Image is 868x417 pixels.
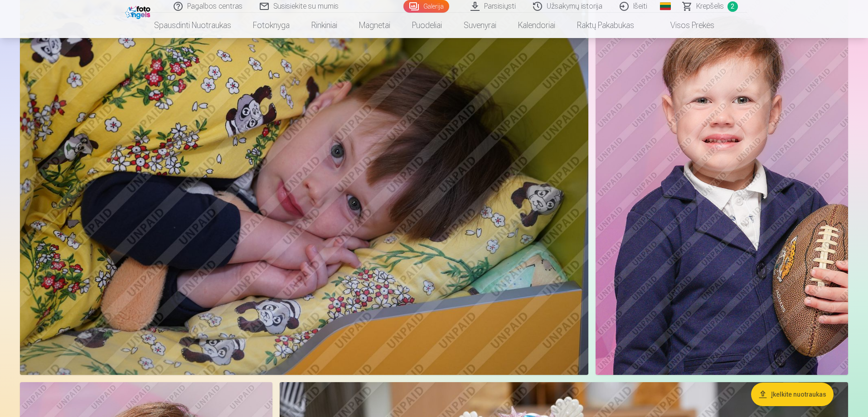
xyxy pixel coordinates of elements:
span: Krepšelis [696,1,724,12]
a: Rinkiniai [301,13,348,38]
img: /fa2 [125,4,153,19]
a: Puodeliai [401,13,453,38]
a: Kalendoriai [507,13,566,38]
span: 2 [727,1,738,12]
button: Įkelkite nuotraukas [751,383,834,406]
a: Visos prekės [645,13,725,38]
a: Fotoknyga [242,13,301,38]
a: Suvenyrai [453,13,507,38]
a: Magnetai [348,13,401,38]
a: Raktų pakabukas [566,13,645,38]
a: Spausdinti nuotraukas [143,13,242,38]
